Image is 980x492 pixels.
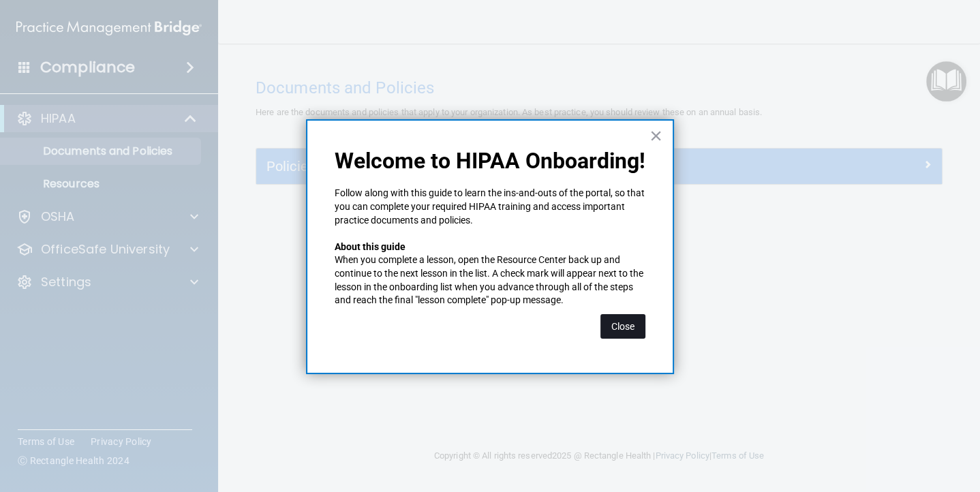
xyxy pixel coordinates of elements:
[335,241,405,252] strong: About this guide
[335,253,645,307] p: When you complete a lesson, open the Resource Center back up and continue to the next lesson in t...
[600,314,645,339] button: Close
[649,125,662,147] button: Close
[335,187,645,227] p: Follow along with this guide to learn the ins-and-outs of the portal, so that you can complete yo...
[335,148,645,174] p: Welcome to HIPAA Onboarding!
